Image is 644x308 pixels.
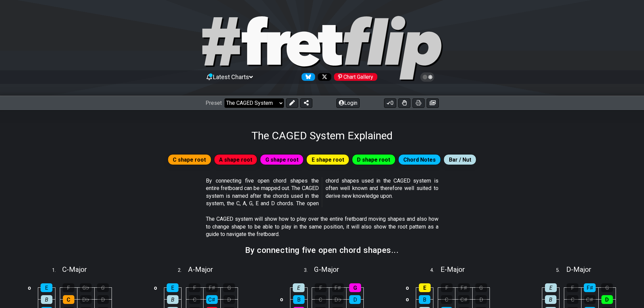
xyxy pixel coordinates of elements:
[300,98,312,108] button: Share Preset
[556,267,566,274] span: 5 .
[293,283,305,292] div: E
[458,283,470,292] div: F♯
[252,129,392,142] h1: The CAGED System Explained
[458,295,470,304] div: C♯
[430,267,440,274] span: 4 .
[424,74,431,80] span: Toggle light / dark theme
[601,283,613,292] div: G
[63,295,74,304] div: C
[206,295,218,304] div: C♯
[80,295,92,304] div: D♭
[312,155,344,165] span: E shape root
[286,98,298,108] button: Edit Preset
[545,283,557,292] div: E
[219,155,252,165] span: A shape root
[441,283,453,292] div: F
[566,265,591,274] span: D - Major
[265,155,299,165] span: G shape root
[332,295,343,304] div: D♭
[97,295,109,304] div: D
[357,155,390,165] span: D shape root
[206,100,222,106] span: Preset
[601,295,613,304] div: D
[173,155,206,165] span: C shape root
[80,283,92,292] div: G♭
[213,73,249,80] span: Latest Charts
[336,98,360,108] button: Login
[349,295,361,304] div: D
[224,98,284,108] select: Preset
[384,98,396,108] button: 0
[314,265,339,274] span: G - Major
[475,283,487,292] div: G
[223,295,235,304] div: D
[189,283,200,292] div: F
[41,283,52,292] div: E
[584,283,596,292] div: F♯
[412,98,425,108] button: Print
[245,246,399,254] h2: By connecting five open chord shapes...
[62,265,87,274] span: C - Major
[189,295,200,304] div: C
[403,293,411,305] td: o
[332,283,344,292] div: F♯
[278,293,286,305] td: o
[167,295,178,304] div: B
[188,265,213,274] span: A - Major
[25,282,33,294] td: o
[41,295,52,304] div: B
[398,98,410,108] button: Toggle Dexterity for all fretkits
[315,295,326,304] div: C
[167,283,178,292] div: E
[441,295,452,304] div: C
[419,295,430,304] div: B
[403,282,411,294] td: o
[440,265,465,274] span: E - Major
[567,295,578,304] div: C
[331,73,377,81] a: #fretflip at Pinterest
[63,283,74,292] div: F
[97,283,109,292] div: G
[349,283,361,292] div: G
[475,295,487,304] div: D
[206,283,218,292] div: F♯
[419,283,431,292] div: E
[584,295,596,304] div: C♯
[299,73,315,81] a: Follow #fretflip at Bluesky
[449,155,471,165] span: Bar / Nut
[334,73,377,81] div: Chart Gallery
[315,73,331,81] a: Follow #fretflip at X
[293,295,305,304] div: B
[178,267,188,274] span: 2 .
[567,283,578,292] div: F
[403,155,436,165] span: Chord Notes
[151,282,160,294] td: o
[206,215,438,238] p: The CAGED system will show how to play over the entire fretboard moving shapes and also how to ch...
[427,98,439,108] button: Create image
[206,177,438,208] p: By connecting five open chord shapes the entire fretboard can be mapped out. The CAGED system is ...
[223,283,235,292] div: G
[52,267,62,274] span: 1 .
[304,267,314,274] span: 3 .
[545,295,556,304] div: B
[315,283,327,292] div: F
